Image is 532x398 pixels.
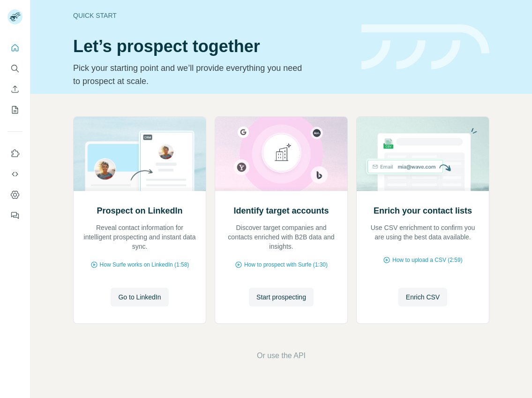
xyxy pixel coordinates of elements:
[225,223,338,251] p: Discover target companies and contacts enriched with B2B data and insights.
[356,117,489,191] img: Enrich your contact lists
[73,117,206,191] img: Prospect on LinkedIn
[398,288,447,306] button: Enrich CSV
[361,24,489,70] img: banner
[7,186,22,203] button: Dashboard
[366,223,480,242] p: Use CSV enrichment to confirm you are using the best data available.
[7,145,22,162] button: Use Surfe on LinkedIn
[249,288,314,306] button: Start prospecting
[7,207,22,224] button: Feedback
[83,223,196,251] p: Reveal contact information for intelligent prospecting and instant data sync.
[7,166,22,183] button: Use Surfe API
[7,81,22,98] button: Enrich CSV
[233,204,329,217] h2: Identify target accounts
[118,292,161,302] span: Go to LinkedIn
[73,37,350,56] h1: Let’s prospect together
[392,256,462,264] span: How to upload a CSV (2:59)
[73,11,350,20] div: Quick start
[7,39,22,56] button: Quick start
[374,204,472,217] h2: Enrich your contact lists
[244,260,328,269] span: How to prospect with Surfe (1:30)
[73,61,308,88] p: Pick your starting point and we’ll provide everything you need to prospect at scale.
[7,101,22,118] button: My lists
[406,292,440,302] span: Enrich CSV
[111,288,168,306] button: Go to LinkedIn
[215,117,348,191] img: Identify target accounts
[256,292,306,302] span: Start prospecting
[7,60,22,77] button: Search
[257,350,306,361] button: Or use the API
[97,204,182,217] h2: Prospect on LinkedIn
[100,260,189,269] span: How Surfe works on LinkedIn (1:58)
